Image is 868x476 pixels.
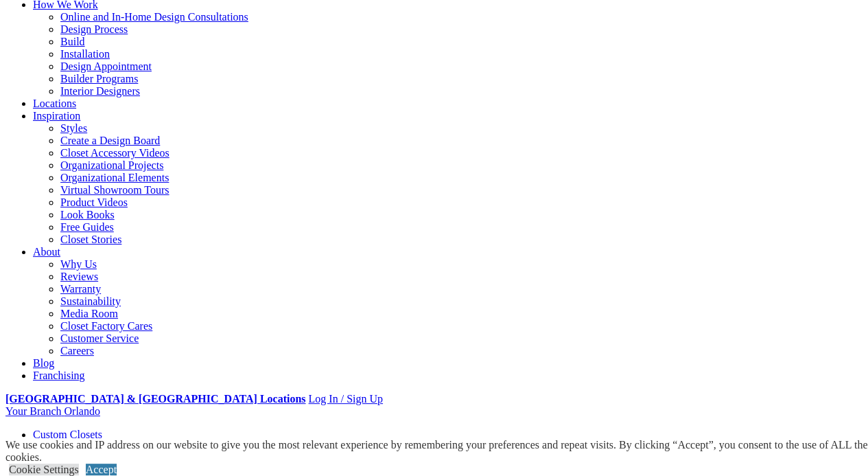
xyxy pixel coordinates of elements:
a: Organizational Elements [60,172,169,183]
a: Virtual Showroom Tours [60,184,169,196]
a: Installation [60,48,110,60]
a: Cookie Settings [9,464,79,475]
a: Builder Programs [60,73,138,84]
a: Warranty [60,283,101,295]
a: Why Us [60,258,97,270]
a: Closet Factory Cares [60,320,152,332]
a: Reviews [60,271,98,282]
a: Franchising [33,370,85,381]
a: Closet Accessory Videos [60,147,169,159]
a: Custom Closets [33,429,102,440]
a: [GEOGRAPHIC_DATA] & [GEOGRAPHIC_DATA] Locations [5,393,305,405]
a: Closet Stories [60,234,121,245]
span: Orlando [64,405,99,417]
a: Accept [86,464,117,475]
a: Build [60,36,85,47]
div: We use cookies and IP address on our website to give you the most relevant experience by remember... [5,439,868,464]
a: Styles [60,122,87,134]
a: About [33,246,60,258]
a: Sustainability [60,295,121,307]
span: Your Branch [5,405,61,417]
a: Customer Service [60,332,139,344]
a: Design Appointment [60,60,152,72]
a: Blog [33,357,54,369]
a: Look Books [60,209,115,220]
a: Organizational Projects [60,159,163,171]
a: Create a Design Board [60,135,160,146]
a: Careers [60,345,94,356]
a: Free Guides [60,221,114,233]
a: Design Process [60,23,128,35]
a: Product Videos [60,196,128,208]
a: Log In / Sign Up [308,393,382,405]
a: Inspiration [33,110,80,122]
a: Interior Designers [60,85,140,97]
a: Media Room [60,308,118,319]
a: Online and In-Home Design Consultations [60,11,248,23]
a: Your Branch Orlando [5,405,100,417]
a: Locations [33,98,76,109]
